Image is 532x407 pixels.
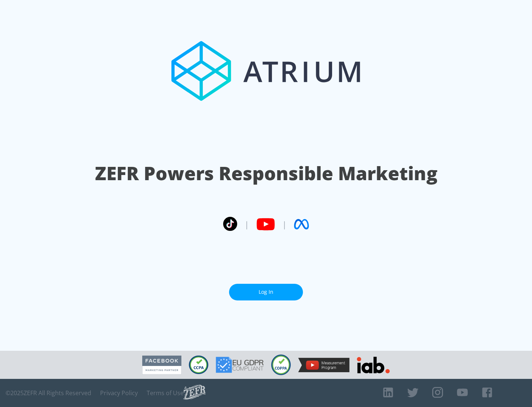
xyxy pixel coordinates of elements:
img: GDPR Compliant [216,357,264,373]
img: COPPA Compliant [271,354,291,375]
img: IAB [357,357,390,373]
span: | [245,219,249,230]
span: © 2025 ZEFR All Rights Reserved [6,389,91,397]
a: Log In [229,284,303,300]
img: YouTube Measurement Program [298,358,349,372]
img: Facebook Marketing Partner [142,356,181,374]
a: Privacy Policy [100,389,138,397]
a: Terms of Use [147,389,184,397]
img: CCPA Compliant [189,356,208,374]
span: | [282,219,287,230]
h1: ZEFR Powers Responsible Marketing [95,161,437,186]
